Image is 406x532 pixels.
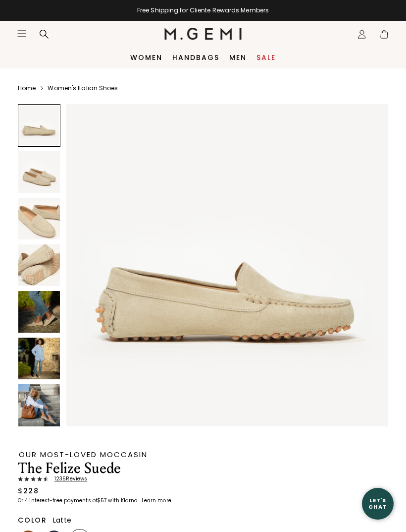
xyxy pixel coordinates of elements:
[97,497,106,504] klarna-placement-style-amount: $57
[229,54,247,61] a: Men
[18,384,60,426] img: The Felize Suede
[53,515,71,525] span: Latte
[18,497,97,504] klarna-placement-style-body: Or 4 interest-free payments of
[18,84,36,92] a: Home
[256,54,276,61] a: Sale
[18,486,39,496] div: $228
[49,476,87,482] span: 1235 Review s
[18,516,47,524] h2: Color
[18,291,60,333] img: The Felize Suede
[141,498,171,504] a: Learn more
[17,29,27,39] button: Open site menu
[130,54,162,61] a: Women
[18,338,60,379] img: The Felize Suede
[19,451,224,458] div: Our Most-Loved Moccasin
[48,84,118,92] a: Women's Italian Shoes
[18,151,60,193] img: The Felize Suede
[164,28,242,40] img: M.Gemi
[66,104,388,426] img: The Felize Suede
[18,476,224,482] a: 1235Reviews
[142,497,171,504] klarna-placement-style-cta: Learn more
[108,497,140,504] klarna-placement-style-body: with Klarna
[18,244,60,286] img: The Felize Suede
[362,497,394,510] div: Let's Chat
[172,54,219,61] a: Handbags
[18,461,224,476] h1: The Felize Suede
[18,198,60,239] img: The Felize Suede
